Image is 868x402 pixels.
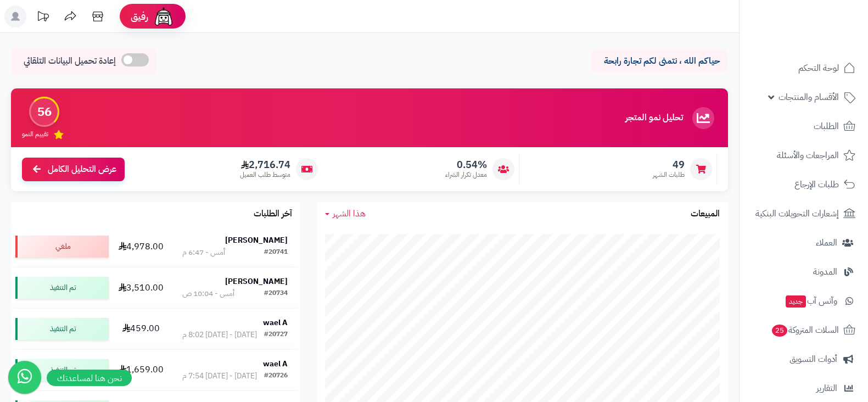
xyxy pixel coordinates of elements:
span: 25 [772,325,787,337]
h3: تحليل نمو المتجر [625,113,683,123]
a: الطلبات [746,113,861,139]
span: هذا الشهر [333,207,366,220]
a: إشعارات التحويلات البنكية [746,200,861,227]
span: إعادة تحميل البيانات التلقائي [24,55,116,68]
span: تقييم النمو [22,130,48,139]
a: السلات المتروكة25 [746,317,861,343]
h3: المبيعات [691,209,720,219]
div: #20734 [264,288,288,299]
span: الأقسام والمنتجات [779,90,839,105]
div: ملغي [15,236,109,258]
div: [DATE] - [DATE] 7:54 م [182,371,257,382]
span: معدل تكرار الشراء [445,170,487,180]
img: ai-face.png [153,5,175,27]
span: العملاء [816,235,837,250]
a: تحديثات المنصة [29,5,57,30]
td: 1,659.00 [113,350,170,390]
div: #20741 [264,247,288,258]
span: عرض التحليل الكامل [48,163,116,176]
td: 3,510.00 [113,267,170,308]
span: أدوات التسويق [789,351,837,367]
span: جديد [786,295,806,308]
span: لوحة التحكم [798,60,839,76]
a: هذا الشهر [325,208,366,220]
div: أمس - 6:47 م [182,247,225,258]
strong: wael A [263,358,288,370]
a: عرض التحليل الكامل [22,158,125,181]
a: أدوات التسويق [746,346,861,372]
a: وآتس آبجديد [746,288,861,314]
img: logo-2.png [793,30,858,53]
td: 4,978.00 [113,226,170,267]
div: [DATE] - [DATE] 8:02 م [182,330,257,340]
span: 0.54% [445,159,487,171]
span: التقارير [816,381,837,396]
a: المراجعات والأسئلة [746,142,861,169]
p: حياكم الله ، نتمنى لكم تجارة رابحة [599,55,720,68]
span: 2,716.74 [240,159,290,171]
strong: wael A [263,317,288,328]
strong: [PERSON_NAME] [225,235,288,246]
span: المدونة [813,264,837,280]
div: تم التنفيذ [15,318,109,340]
span: الطلبات [814,119,839,134]
span: السلات المتروكة [771,322,839,338]
span: رفيق [131,10,148,23]
a: العملاء [746,230,861,256]
span: 49 [653,159,685,171]
div: #20727 [264,330,288,340]
a: المدونة [746,259,861,285]
span: طلبات الشهر [653,170,685,180]
td: 459.00 [113,309,170,349]
div: أمس - 10:04 ص [182,288,234,299]
div: تم التنفيذ [15,277,109,299]
a: لوحة التحكم [746,55,861,81]
span: المراجعات والأسئلة [777,148,839,163]
div: #20726 [264,371,288,382]
span: متوسط طلب العميل [240,170,290,180]
h3: آخر الطلبات [254,209,292,219]
div: تم التنفيذ [15,359,109,381]
a: طلبات الإرجاع [746,171,861,198]
span: إشعارات التحويلات البنكية [755,206,839,221]
a: التقارير [746,375,861,401]
span: طلبات الإرجاع [794,177,839,192]
span: وآتس آب [785,293,837,309]
strong: [PERSON_NAME] [225,276,288,287]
